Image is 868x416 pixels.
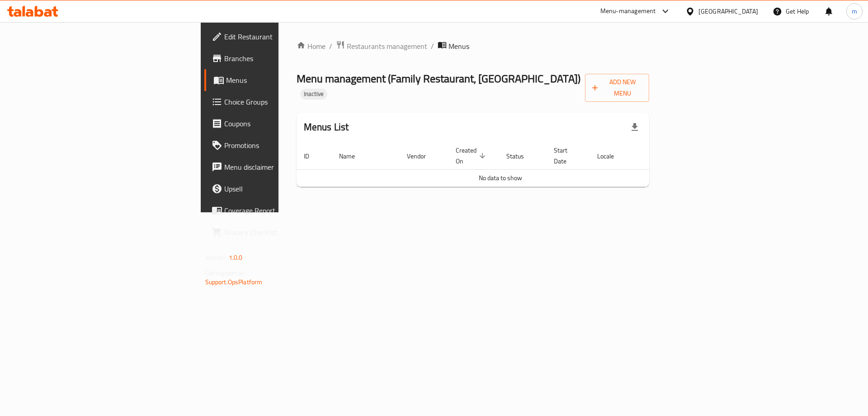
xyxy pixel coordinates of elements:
[347,41,427,52] span: Restaurants management
[205,267,247,279] span: Get support on:
[297,142,704,187] table: enhanced table
[585,74,649,102] button: Add New Menu
[204,221,346,243] a: Grocery Checklist
[204,200,346,221] a: Coverage Report
[304,120,349,134] h2: Menus List
[204,178,346,200] a: Upsell
[637,142,704,170] th: Actions
[448,41,469,52] span: Menus
[224,31,339,42] span: Edit Restaurant
[226,75,339,86] span: Menus
[554,145,579,167] span: Start Date
[224,183,339,194] span: Upsell
[204,113,346,134] a: Coupons
[852,6,857,16] span: m
[597,151,626,162] span: Locale
[336,40,427,52] a: Restaurants management
[205,252,227,263] span: Version:
[624,116,646,138] div: Export file
[407,151,438,162] span: Vendor
[224,162,339,172] span: Menu disclaimer
[431,41,434,52] li: /
[204,91,346,113] a: Choice Groups
[592,77,642,99] span: Add New Menu
[224,53,339,64] span: Branches
[304,151,321,162] span: ID
[204,26,346,48] a: Edit Restaurant
[698,6,758,16] div: [GEOGRAPHIC_DATA]
[204,48,346,69] a: Branches
[456,145,488,167] span: Created On
[224,96,339,107] span: Choice Groups
[205,276,263,288] a: Support.OpsPlatform
[506,151,536,162] span: Status
[224,205,339,216] span: Coverage Report
[224,118,339,129] span: Coupons
[224,227,339,238] span: Grocery Checklist
[479,172,522,184] span: No data to show
[224,140,339,151] span: Promotions
[204,69,346,91] a: Menus
[297,40,650,52] nav: breadcrumb
[204,156,346,178] a: Menu disclaimer
[229,252,243,263] span: 1.0.0
[600,6,656,17] div: Menu-management
[339,151,367,162] span: Name
[204,134,346,156] a: Promotions
[297,68,580,89] span: Menu management ( Family Restaurant, [GEOGRAPHIC_DATA] )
